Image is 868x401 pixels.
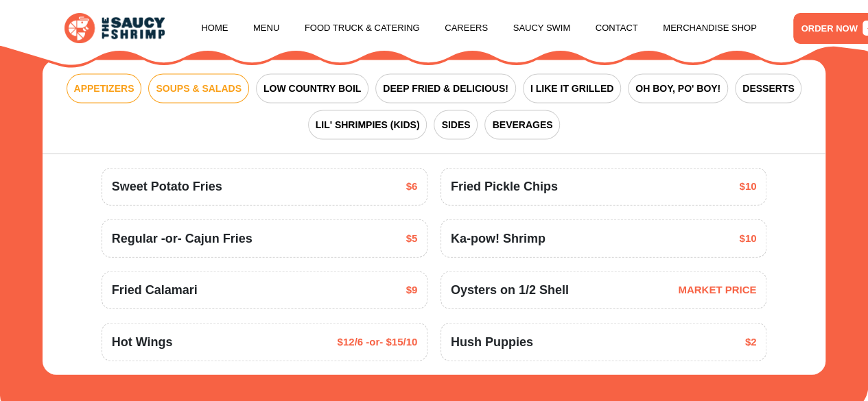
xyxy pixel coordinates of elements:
[156,82,241,96] span: SOUPS & SALADS
[256,74,368,104] button: LOW COUNTRY BOIL
[451,281,569,300] span: Oysters on 1/2 Shell
[492,118,552,132] span: BEVERAGES
[735,74,801,104] button: DESSERTS
[523,74,621,104] button: I LIKE IT GRILLED
[739,231,756,247] span: $10
[263,82,361,96] span: LOW COUNTRY BOIL
[201,2,228,54] a: Home
[74,82,134,96] span: APPETIZERS
[635,82,720,96] span: OH BOY, PO' BOY!
[530,82,613,96] span: I LIKE IT GRILLED
[434,110,478,140] button: SIDES
[383,82,508,96] span: DEEP FRIED & DELICIOUS!
[451,230,546,248] span: Ka-pow! Shrimp
[112,333,173,352] span: Hot Wings
[112,178,222,196] span: Sweet Potato Fries
[742,82,794,96] span: DESSERTS
[739,179,756,195] span: $10
[148,74,248,104] button: SOUPS & SALADS
[445,2,488,54] a: Careers
[484,110,560,140] button: BEVERAGES
[253,2,279,54] a: Menu
[64,13,165,43] img: logo
[305,2,420,54] a: Food Truck & Catering
[406,282,418,298] span: $9
[678,282,756,298] span: MARKET PRICE
[308,110,427,140] button: LIL' SHRIMPIES (KIDS)
[451,333,533,352] span: Hush Puppies
[745,335,757,350] span: $2
[663,2,757,54] a: Merchandise Shop
[112,281,198,300] span: Fried Calamari
[406,179,418,195] span: $6
[375,74,516,104] button: DEEP FRIED & DELICIOUS!
[316,118,420,132] span: LIL' SHRIMPIES (KIDS)
[67,74,142,104] button: APPETIZERS
[337,335,417,350] span: $12/6 -or- $15/10
[112,230,253,248] span: Regular -or- Cajun Fries
[451,178,558,196] span: Fried Pickle Chips
[441,118,470,132] span: SIDES
[628,74,728,104] button: OH BOY, PO' BOY!
[406,231,418,247] span: $5
[513,2,571,54] a: Saucy Swim
[596,2,638,54] a: Contact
